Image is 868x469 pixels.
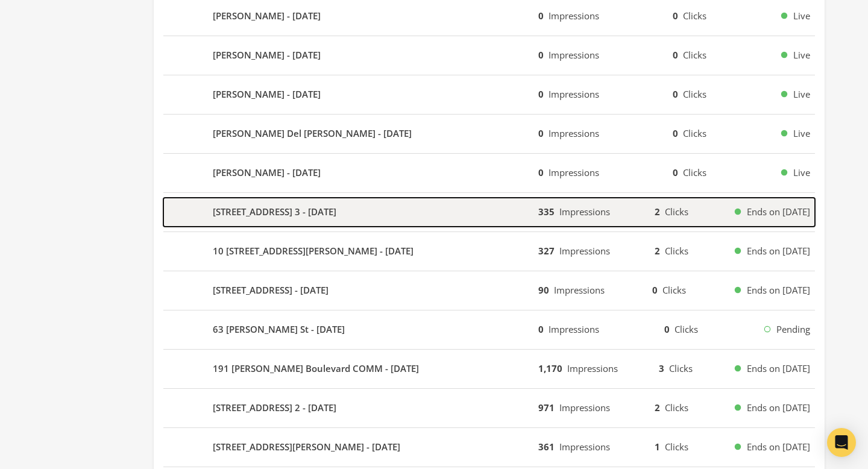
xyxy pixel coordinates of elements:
[793,9,810,23] span: Live
[665,245,688,257] span: Clicks
[673,166,678,178] b: 0
[567,362,618,374] span: Impressions
[549,166,599,178] span: Impressions
[652,284,658,296] b: 0
[665,441,688,453] span: Clicks
[538,166,544,178] b: 0
[163,237,815,266] button: 10 [STREET_ADDRESS][PERSON_NAME] - [DATE]327Impressions2ClicksEnds on [DATE]
[213,48,321,62] b: [PERSON_NAME] - [DATE]
[559,401,610,414] span: Impressions
[213,244,414,258] b: 10 [STREET_ADDRESS][PERSON_NAME] - [DATE]
[827,428,856,457] div: Open Intercom Messenger
[793,127,810,140] span: Live
[538,10,544,22] b: 0
[683,10,706,22] span: Clicks
[675,323,698,335] span: Clicks
[213,166,321,180] b: [PERSON_NAME] - [DATE]
[163,2,815,31] button: [PERSON_NAME] - [DATE]0Impressions0ClicksLive
[213,323,345,336] b: 63 [PERSON_NAME] St - [DATE]
[549,88,599,100] span: Impressions
[683,166,706,178] span: Clicks
[793,166,810,180] span: Live
[549,127,599,139] span: Impressions
[163,80,815,109] button: [PERSON_NAME] - [DATE]0Impressions0ClicksLive
[163,41,815,70] button: [PERSON_NAME] - [DATE]0Impressions0ClicksLive
[655,401,660,414] b: 2
[665,401,688,414] span: Clicks
[213,9,321,23] b: [PERSON_NAME] - [DATE]
[213,362,419,376] b: 191 [PERSON_NAME] Boulevard COMM - [DATE]
[538,362,562,374] b: 1,170
[747,440,810,454] span: Ends on [DATE]
[538,401,555,414] b: 971
[559,245,610,257] span: Impressions
[673,127,678,139] b: 0
[747,283,810,297] span: Ends on [DATE]
[538,206,555,218] b: 335
[554,284,605,296] span: Impressions
[673,10,678,22] b: 0
[538,323,544,335] b: 0
[163,276,815,305] button: [STREET_ADDRESS] - [DATE]90Impressions0ClicksEnds on [DATE]
[163,433,815,462] button: [STREET_ADDRESS][PERSON_NAME] - [DATE]361Impressions1ClicksEnds on [DATE]
[163,119,815,148] button: [PERSON_NAME] Del [PERSON_NAME] - [DATE]0Impressions0ClicksLive
[213,440,400,454] b: [STREET_ADDRESS][PERSON_NAME] - [DATE]
[793,48,810,62] span: Live
[776,323,810,336] span: Pending
[163,159,815,187] button: [PERSON_NAME] - [DATE]0Impressions0ClicksLive
[163,394,815,423] button: [STREET_ADDRESS] 2 - [DATE]971Impressions2ClicksEnds on [DATE]
[549,49,599,61] span: Impressions
[213,401,336,415] b: [STREET_ADDRESS] 2 - [DATE]
[163,198,815,227] button: [STREET_ADDRESS] 3 - [DATE]335Impressions2ClicksEnds on [DATE]
[538,127,544,139] b: 0
[659,362,664,374] b: 3
[747,244,810,258] span: Ends on [DATE]
[538,49,544,61] b: 0
[793,87,810,101] span: Live
[747,205,810,219] span: Ends on [DATE]
[665,206,688,218] span: Clicks
[163,315,815,344] button: 63 [PERSON_NAME] St - [DATE]0Impressions0ClicksPending
[538,88,544,100] b: 0
[673,88,678,100] b: 0
[163,354,815,383] button: 191 [PERSON_NAME] Boulevard COMM - [DATE]1,170Impressions3ClicksEnds on [DATE]
[655,245,660,257] b: 2
[662,284,686,296] span: Clicks
[664,323,670,335] b: 0
[538,245,555,257] b: 327
[683,49,706,61] span: Clicks
[549,323,599,335] span: Impressions
[549,10,599,22] span: Impressions
[747,362,810,376] span: Ends on [DATE]
[683,127,706,139] span: Clicks
[655,441,660,453] b: 1
[559,206,610,218] span: Impressions
[538,441,555,453] b: 361
[669,362,693,374] span: Clicks
[213,127,412,140] b: [PERSON_NAME] Del [PERSON_NAME] - [DATE]
[559,441,610,453] span: Impressions
[747,401,810,415] span: Ends on [DATE]
[213,205,336,219] b: [STREET_ADDRESS] 3 - [DATE]
[683,88,706,100] span: Clicks
[655,206,660,218] b: 2
[213,283,329,297] b: [STREET_ADDRESS] - [DATE]
[213,87,321,101] b: [PERSON_NAME] - [DATE]
[538,284,549,296] b: 90
[673,49,678,61] b: 0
